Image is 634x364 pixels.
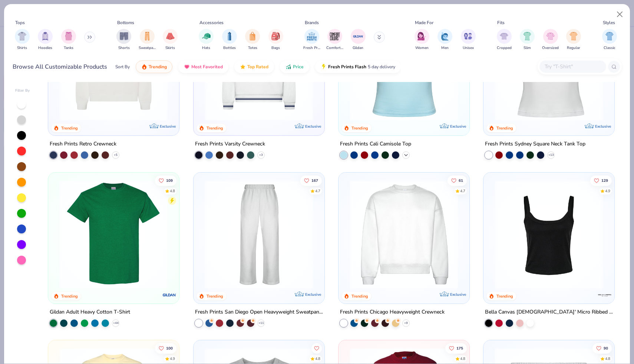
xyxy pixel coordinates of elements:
img: Tanks Image [65,32,73,40]
button: filter button [566,29,581,51]
span: + 13 [548,153,554,157]
span: 175 [456,346,463,350]
img: Unisex Image [464,32,472,40]
button: Like [448,175,467,186]
img: Slim Image [523,32,531,40]
span: Bottles [223,45,236,51]
span: Exclusive [595,124,611,129]
span: Most Favorited [191,64,223,70]
span: Exclusive [160,124,176,129]
span: Bags [271,45,280,51]
span: Hats [202,45,210,51]
button: filter button [116,29,131,51]
button: filter button [38,29,53,51]
img: cab69ba6-afd8-400d-8e2e-70f011a551d3 [317,180,433,288]
button: Like [590,175,612,186]
span: Exclusive [305,292,321,297]
button: Like [445,343,467,353]
div: Brands [305,19,319,26]
div: filter for Oversized [542,29,559,51]
div: Fresh Prints Sydney Square Neck Tank Top [485,140,585,149]
span: Totes [248,45,257,51]
div: 4.7 [460,188,465,194]
span: Price [293,64,304,70]
div: 4.8 [170,188,175,194]
span: Regular [567,45,580,51]
button: filter button [268,29,283,51]
span: Comfort Colors [326,45,343,51]
div: filter for Sweatpants [139,29,156,51]
img: Shirts Image [18,32,26,40]
div: filter for Unisex [461,29,476,51]
div: Sort By [115,63,130,70]
button: Like [311,343,321,353]
div: Fresh Prints Chicago Heavyweight Crewneck [340,308,445,317]
img: Hoodies Image [41,32,49,40]
button: Like [300,175,321,186]
div: Fresh Prints San Diego Open Heavyweight Sweatpants [195,308,323,317]
img: Oversized Image [546,32,555,40]
div: filter for Regular [566,29,581,51]
div: 4.8 [605,356,610,361]
img: Gildan Image [353,31,364,42]
div: Tops [15,19,25,26]
div: 4.8 [460,356,465,361]
span: 109 [166,178,173,182]
span: 100 [166,346,173,350]
span: + 44 [113,321,119,325]
button: filter button [497,29,512,51]
div: filter for Men [437,29,452,51]
button: filter button [15,29,30,51]
div: 4.9 [170,356,175,361]
div: filter for Fresh Prints [303,29,320,51]
button: Like [155,343,176,353]
div: Fresh Prints Varsity Crewneck [195,140,265,149]
button: filter button [326,29,343,51]
button: filter button [542,29,559,51]
span: 5 day delivery [368,63,395,71]
span: Fresh Prints Flash [328,64,366,70]
div: filter for Tanks [61,29,76,51]
img: Gildan logo [162,288,177,302]
div: Made For [415,19,433,26]
span: Skirts [165,45,175,51]
span: + 11 [258,321,264,325]
span: + 5 [114,153,118,157]
span: 61 [459,178,463,182]
img: db319196-8705-402d-8b46-62aaa07ed94f [56,180,172,288]
span: Classic [604,45,615,51]
img: Bags Image [271,32,280,40]
img: Hats Image [202,32,211,40]
span: Women [415,45,429,51]
div: filter for Cropped [497,29,512,51]
div: filter for Skirts [163,29,178,51]
div: Styles [603,19,615,26]
img: Bottles Image [225,32,234,40]
span: 129 [601,178,608,182]
div: Fits [497,19,505,26]
button: filter button [461,29,476,51]
img: flash.gif [321,64,327,70]
div: 4.7 [315,188,320,194]
span: + 3 [259,153,263,157]
img: 1358499d-a160-429c-9f1e-ad7a3dc244c9 [346,180,462,288]
div: filter for Hats [199,29,214,51]
button: Like [155,175,176,186]
button: filter button [245,29,260,51]
button: Trending [136,60,172,73]
span: Gildan [353,45,363,51]
img: Comfort Colors Image [329,31,340,42]
img: TopRated.gif [240,64,246,70]
button: filter button [139,29,156,51]
button: filter button [199,29,214,51]
img: most_fav.gif [184,64,190,70]
div: filter for Totes [245,29,260,51]
div: filter for Shirts [15,29,30,51]
img: Bella + Canvas logo [597,288,612,302]
div: Gildan Adult Heavy Cotton T-Shirt [50,308,130,317]
span: Fresh Prints [303,45,320,51]
span: Cropped [497,45,512,51]
span: + 9 [404,321,408,325]
span: Hoodies [38,45,52,51]
span: Exclusive [450,124,466,129]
